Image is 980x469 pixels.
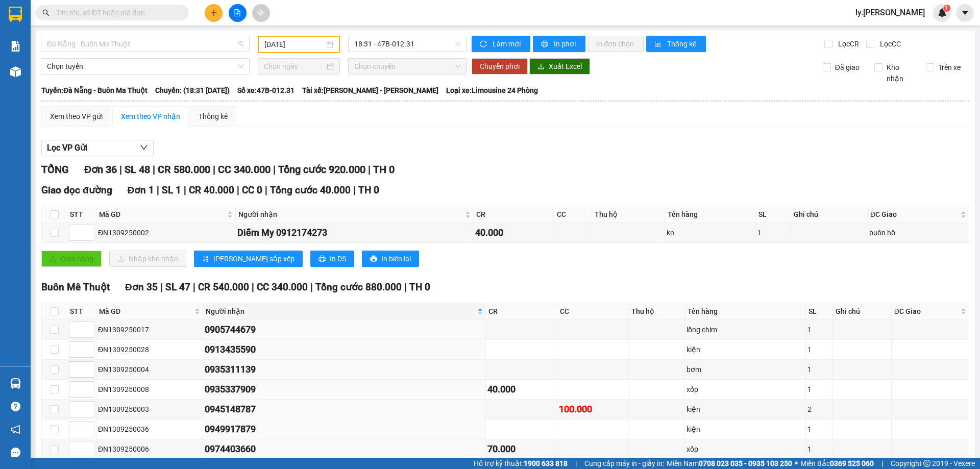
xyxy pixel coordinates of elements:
[557,303,629,320] th: CC
[475,226,552,240] div: 40.000
[96,419,203,439] td: ĐN1309250036
[446,85,538,96] span: Loại xe: Limousine 24 Phòng
[205,342,484,357] div: 0913435590
[270,184,351,196] span: Tổng cước 40.000
[125,281,158,293] span: Đơn 35
[358,184,379,196] span: TH 0
[493,38,522,50] span: Làm mới
[472,36,530,52] button: syncLàm mới
[47,36,243,52] span: Đà Nẵng - Buôn Ma Thuột
[362,251,419,267] button: printerIn biên lai
[404,281,407,293] span: |
[96,380,203,400] td: ĐN1309250008
[592,206,665,223] th: Thu hộ
[67,303,96,320] th: STT
[237,85,295,96] span: Số xe: 47B-012.31
[870,209,959,220] span: ĐC Giao
[96,320,203,340] td: ĐN1309250017
[278,163,365,176] span: Tổng cước 920.000
[831,62,864,73] span: Đã giao
[318,255,326,263] span: printer
[869,227,967,238] div: buôn hồ
[472,58,528,75] button: Chuyển phơi
[934,62,965,73] span: Trên xe
[315,281,402,293] span: Tổng cước 880.000
[943,5,950,12] sup: 1
[41,281,110,293] span: Buôn Mê Thuột
[353,184,356,196] span: |
[667,458,792,469] span: Miền Nam
[98,384,201,395] div: ĐN1309250008
[56,7,177,18] input: Tìm tên, số ĐT hoặc mã đơn
[128,184,155,196] span: Đơn 1
[533,36,585,52] button: printerIn phơi
[687,324,804,335] div: lồng chim
[238,209,463,220] span: Người nhận
[687,424,804,435] div: kiện
[800,458,874,469] span: Miền Bắc
[961,8,970,17] span: caret-down
[795,461,798,465] span: ⚪️
[559,402,627,416] div: 100.000
[474,206,554,223] th: CR
[791,206,868,223] th: Ghi chú
[474,458,568,469] span: Hỗ trợ kỹ thuật:
[210,9,217,16] span: plus
[252,4,270,22] button: aim
[667,38,698,50] span: Thống kê
[310,251,354,267] button: printerIn DS
[257,281,308,293] span: CC 340.000
[98,443,201,455] div: ĐN1309250006
[237,226,472,240] div: Diễm My 0912174273
[264,39,324,50] input: 13/09/2025
[687,404,804,415] div: kiện
[193,281,195,293] span: |
[50,111,103,122] div: Xem theo VP gửi
[409,281,430,293] span: TH 0
[807,344,831,355] div: 1
[373,163,395,176] span: TH 0
[41,86,148,94] b: Tuyến: Đà Nẵng - Buôn Ma Thuột
[687,443,804,455] div: xốp
[202,255,209,263] span: sort-ascending
[47,59,243,74] span: Chọn tuyến
[302,85,438,96] span: Tài xế: [PERSON_NAME] - [PERSON_NAME]
[549,61,582,72] span: Xuất Excel
[654,40,663,48] span: bar-chart
[923,460,930,467] span: copyright
[213,163,215,176] span: |
[807,424,831,435] div: 1
[11,425,20,434] span: notification
[96,223,236,243] td: ĐN1309250002
[807,443,831,455] div: 1
[205,323,484,337] div: 0905744679
[757,227,789,238] div: 1
[99,209,225,220] span: Mã GD
[807,324,831,335] div: 1
[158,163,210,176] span: CR 580.000
[206,306,475,317] span: Người nhận
[830,459,874,467] strong: 0369 525 060
[834,38,861,50] span: Lọc CR
[584,458,664,469] span: Cung cấp máy in - giấy in:
[486,303,557,320] th: CR
[956,4,974,22] button: caret-down
[847,6,933,19] span: ly.[PERSON_NAME]
[98,404,201,415] div: ĐN1309250003
[153,163,155,176] span: |
[554,206,592,223] th: CC
[10,41,21,52] img: solution-icon
[894,306,959,317] span: ĐC Giao
[184,184,186,196] span: |
[205,362,484,377] div: 0935311139
[11,448,20,457] span: message
[98,424,201,435] div: ĐN1309250036
[98,344,201,355] div: ĐN1309250028
[140,143,148,152] span: down
[205,402,484,416] div: 0945148787
[165,281,190,293] span: SL 47
[42,9,50,16] span: search
[629,303,684,320] th: Thu hộ
[98,324,201,335] div: ĐN1309250017
[354,59,460,74] span: Chọn chuyến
